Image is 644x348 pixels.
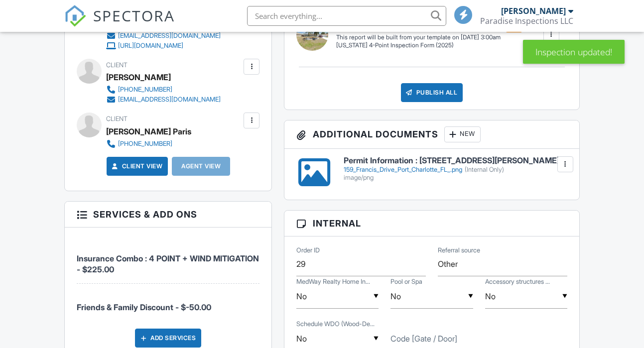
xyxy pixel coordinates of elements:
[77,302,211,312] span: Friends & Family Discount - $-50.00
[501,6,566,16] div: [PERSON_NAME]
[106,139,183,149] a: [PHONE_NUMBER]
[135,329,201,348] div: Add Services
[118,42,183,50] div: [URL][DOMAIN_NAME]
[106,70,171,85] div: [PERSON_NAME]
[118,140,172,148] div: [PHONE_NUMBER]
[390,333,457,344] label: Code [Gate / Door]
[480,16,573,26] div: Paradise Inspections LLC
[344,166,567,174] div: 159_Francis_Drive_Port_Charlotte_FL_.png
[106,41,221,51] a: [URL][DOMAIN_NAME]
[77,253,259,274] span: Insurance Combo : 4 POINT + WIND MITIGATION - $225.00
[247,6,446,26] input: Search everything...
[77,235,259,284] li: Service: Insurance Combo : 4 POINT + WIND MITIGATION
[64,5,86,27] img: The Best Home Inspection Software - Spectora
[401,83,463,102] div: Publish All
[65,202,271,228] h3: Services & Add ons
[106,61,128,69] span: Client
[64,13,175,34] a: SPECTORA
[344,156,567,165] h6: Permit Information : [STREET_ADDRESS][PERSON_NAME]
[390,277,422,286] label: Pool or Spa
[296,277,370,286] label: MedWay Realty Home Inspection
[110,161,163,171] a: Client View
[118,86,172,94] div: [PHONE_NUMBER]
[344,156,567,182] a: Permit Information : [STREET_ADDRESS][PERSON_NAME] 159_Francis_Drive_Port_Charlotte_FL_.png(Inter...
[106,124,191,139] div: [PERSON_NAME] Paris
[106,85,221,95] a: [PHONE_NUMBER]
[284,120,579,149] h3: Additional Documents
[296,320,375,329] label: Schedule WDO (Wood-Destroying Organisms) Inspection?
[444,126,481,142] div: New
[77,284,259,321] li: Manual fee: Friends & Family Discount
[438,245,480,254] label: Referral source
[296,245,320,254] label: Order ID
[106,115,128,122] span: Client
[523,40,625,64] div: Inspection updated!
[336,41,523,50] div: [US_STATE] 4-Point Inspection Form (2025)
[106,95,221,105] a: [EMAIL_ADDRESS][DOMAIN_NAME]
[93,5,175,26] span: SPECTORA
[485,277,550,286] label: Accessory structures [non-primary building on a property, such as a detached garage, shed, or gue...
[284,211,579,236] h3: Internal
[336,33,523,41] div: This report will be built from your template on [DATE] 3:00am
[465,166,504,173] span: (Internal Only)
[344,174,567,182] div: image/png
[118,96,221,104] div: [EMAIL_ADDRESS][DOMAIN_NAME]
